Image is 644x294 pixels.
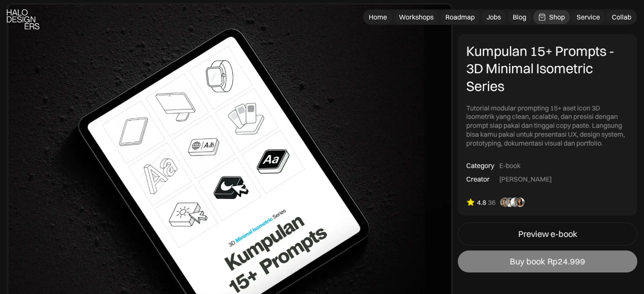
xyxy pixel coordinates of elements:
div: 36 [488,198,495,207]
div: Tutorial modular prompting 15+ aset icon 3D isometrik yang clean, scalable, dan presisi dengan pr... [466,104,629,148]
a: Collab [607,10,636,24]
a: Roadmap [440,10,480,24]
a: Home [364,10,392,24]
div: Roadmap [445,13,475,22]
a: Blog [508,10,531,24]
div: Rp24.999 [547,256,585,267]
div: Collab [612,13,631,22]
a: Jobs [481,10,506,24]
div: Buy book [510,256,545,267]
div: Creator [466,175,489,184]
a: Preview e-book [458,223,637,245]
div: Service [577,13,600,22]
div: Category [466,161,494,170]
a: Workshops [394,10,439,24]
div: Shop [549,13,565,22]
a: Service [572,10,605,24]
a: Buy bookRp24.999 [458,250,637,272]
div: Home [369,13,387,22]
div: E-book [499,161,520,170]
div: Jobs [486,13,501,22]
div: Blog [513,13,526,22]
div: 4.8 [477,198,486,207]
a: Shop [533,10,570,24]
div: Kumpulan 15+ Prompts - 3D Minimal Isometric Series [466,42,629,95]
div: [PERSON_NAME] [499,175,552,184]
div: Workshops [399,13,434,22]
div: Preview e-book [518,229,577,239]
